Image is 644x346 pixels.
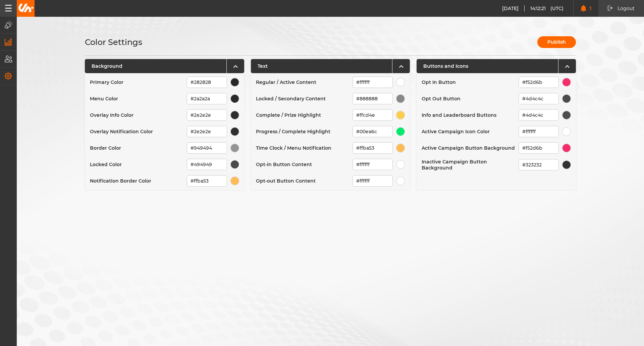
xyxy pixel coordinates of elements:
p: Active Campaign Icon Color [422,129,490,135]
p: Text [251,59,274,73]
p: Active Campaign Button Background [422,145,515,151]
p: Buttons and Icons [417,59,475,73]
p: Menu Color [90,96,118,102]
p: Locked Color [90,161,122,167]
button: Publish [537,36,576,48]
p: Regular / Active Content [256,79,316,85]
span: (UTC) [550,5,564,11]
p: Opt Out Button [422,96,461,102]
p: Background [85,59,129,73]
h1: Color Settings [85,36,142,48]
p: Info and Leaderboard Buttons [422,112,496,118]
p: Locked / Secondary Content [256,96,326,102]
span: [DATE] [502,5,525,11]
span: 1 [586,6,591,11]
p: Progress / Complete Highlight [256,129,330,135]
p: Time Clock / Menu Notification [256,145,331,151]
p: Opt In Button [422,79,456,85]
p: Notification Border Color [90,178,151,184]
p: Border Color [90,145,121,151]
p: Opt-in Button Content [256,161,312,167]
p: Opt-out Button Content [256,178,316,184]
p: Inactive Campaign Button Background [422,159,519,171]
p: Overlay Notification Color [90,129,153,135]
p: Overlay Info Color [90,112,133,118]
img: Unibo [18,4,34,12]
span: 14:12:21 [530,5,550,11]
p: Primary Color [90,79,123,85]
p: Complete / Prize Highlight [256,112,321,118]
